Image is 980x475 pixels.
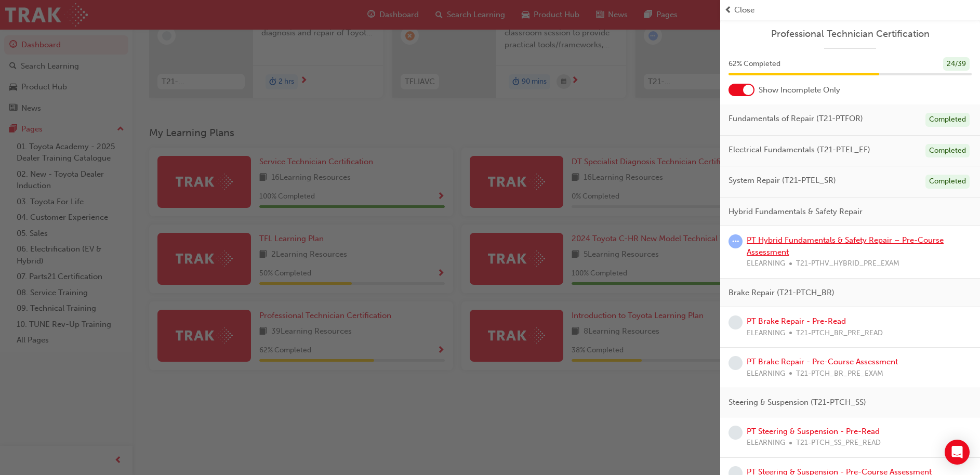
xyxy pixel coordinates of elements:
[724,4,732,16] span: prev-icon
[747,327,785,339] span: ELEARNING
[943,57,970,71] div: 24 / 39
[729,356,743,370] span: learningRecordVerb_NONE-icon
[747,357,898,366] a: PT Brake Repair - Pre-Course Assessment
[925,113,970,127] div: Completed
[729,206,863,218] span: Hybrid Fundamentals & Safety Repair
[796,327,883,339] span: T21-PTCH_BR_PRE_READ
[729,397,866,408] span: Steering & Suspension (T21-PTCH_SS)
[729,426,743,440] span: learningRecordVerb_NONE-icon
[759,84,840,96] span: Show Incomplete Only
[729,58,780,70] span: 62 % Completed
[734,4,754,16] span: Close
[796,368,883,380] span: T21-PTCH_BR_PRE_EXAM
[796,437,881,449] span: T21-PTCH_SS_PRE_READ
[945,440,970,465] div: Open Intercom Messenger
[747,235,944,257] a: PT Hybrid Fundamentals & Safety Repair – Pre-Course Assessment
[747,316,846,326] a: PT Brake Repair - Pre-Read
[729,287,835,299] span: Brake Repair (T21-PTCH_BR)
[724,4,976,16] button: prev-iconClose
[796,258,899,270] span: T21-PTHV_HYBRID_PRE_EXAM
[925,144,970,158] div: Completed
[729,113,863,125] span: Fundamentals of Repair (T21-PTFOR)
[729,144,870,156] span: Electrical Fundamentals (T21-PTEL_EF)
[729,234,743,248] span: learningRecordVerb_ATTEMPT-icon
[925,175,970,189] div: Completed
[729,315,743,329] span: learningRecordVerb_NONE-icon
[747,258,785,270] span: ELEARNING
[747,437,785,449] span: ELEARNING
[729,28,972,40] a: Professional Technician Certification
[747,368,785,380] span: ELEARNING
[747,427,880,436] a: PT Steering & Suspension - Pre-Read
[729,175,836,187] span: System Repair (T21-PTEL_SR)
